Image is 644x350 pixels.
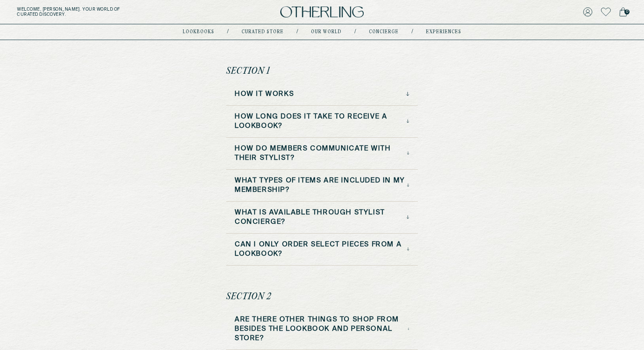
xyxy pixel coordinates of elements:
[235,144,407,163] h3: How do Members Communicate with Their Stylist?
[619,6,627,18] a: 0
[280,6,364,18] img: logo
[241,30,284,34] a: Curated store
[235,208,406,227] h3: What is available through stylist concierge?
[369,30,399,34] a: concierge
[226,66,270,77] h2: Section 1
[426,30,461,34] a: experiences
[235,176,407,195] h3: What types of items are included in my membership?
[235,112,406,131] h3: How long does it take to receive a lookbook?
[296,29,298,35] div: /
[411,29,413,35] div: /
[183,30,214,34] a: lookbooks
[226,291,271,302] h2: Section 2
[311,30,342,34] a: Our world
[235,315,408,343] h3: Are there other things to shop from besides the lookbook and personal store?
[17,7,200,17] h5: Welcome, [PERSON_NAME] . Your world of curated discovery.
[624,9,630,14] span: 0
[235,90,294,99] h3: How it Works
[227,29,229,35] div: /
[354,29,356,35] div: /
[235,240,407,259] h3: Can I only order select pieces from a lookbook?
